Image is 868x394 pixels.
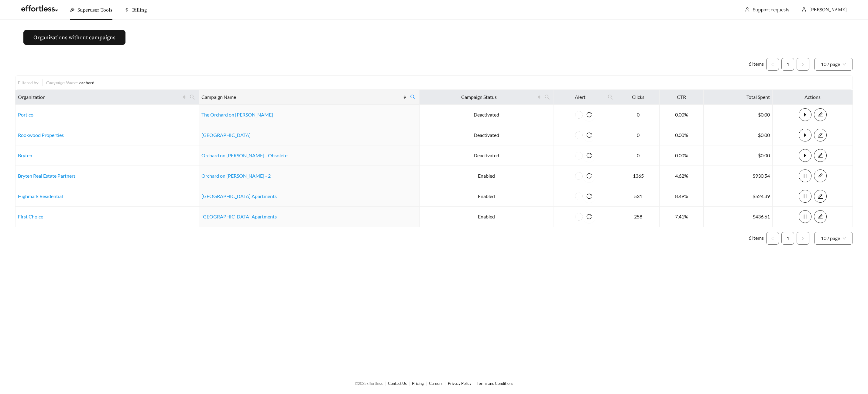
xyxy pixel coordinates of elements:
[583,173,595,179] span: reload
[583,214,595,219] span: reload
[18,112,33,117] a: Portico
[556,93,604,101] span: Alert
[814,58,853,71] div: Page Size
[814,169,827,182] button: edit
[782,232,794,244] a: 1
[583,169,595,182] button: reload
[799,210,811,223] button: pause
[542,92,552,102] span: search
[187,92,197,102] span: search
[799,108,811,121] button: caret-right
[704,105,773,125] td: $0.00
[797,232,809,245] button: right
[132,7,147,13] span: Billing
[583,149,595,162] button: reload
[749,58,764,71] li: 6 items
[799,132,811,138] span: caret-right
[617,90,660,105] th: Clicks
[617,105,660,125] td: 0
[420,186,554,207] td: Enabled
[420,105,554,125] td: Deactivated
[660,186,704,207] td: 8.49%
[583,210,595,223] button: reload
[753,7,789,13] a: Support requests
[18,173,76,179] a: Bryten Real Estate Partners
[773,90,853,105] th: Actions
[814,232,853,245] div: Page Size
[429,381,443,386] a: Careers
[799,169,811,182] button: pause
[617,145,660,166] td: 0
[201,112,273,117] a: The Orchard on [PERSON_NAME]
[448,381,472,386] a: Privacy Policy
[617,186,660,207] td: 531
[814,112,827,117] a: edit
[583,129,595,141] button: reload
[814,112,826,117] span: edit
[617,166,660,186] td: 1365
[799,112,811,117] span: caret-right
[704,166,773,186] td: $930.54
[821,58,846,70] span: 10 / page
[544,94,550,100] span: search
[18,79,42,86] div: Filtered by:
[814,193,827,199] a: edit
[420,145,554,166] td: Deactivated
[766,58,779,71] li: Previous Page
[704,186,773,207] td: $524.39
[583,194,595,199] span: reload
[797,232,809,245] li: Next Page
[799,214,811,219] span: pause
[814,210,827,223] button: edit
[18,93,181,101] span: Organization
[814,108,827,121] button: edit
[79,80,94,85] span: orchard
[18,214,43,219] a: First Choice
[799,153,811,158] span: caret-right
[814,173,827,179] a: edit
[814,132,826,138] span: edit
[190,94,195,100] span: search
[583,112,595,117] span: reload
[766,232,779,245] button: left
[782,58,794,70] a: 1
[583,108,595,121] button: reload
[18,132,64,138] a: Rookwood Properties
[660,90,704,105] th: CTR
[355,381,383,386] span: © 2025 Effortless
[18,152,32,158] a: Bryten
[799,194,811,199] span: pause
[814,149,827,162] button: edit
[801,63,805,66] span: right
[617,125,660,145] td: 0
[704,125,773,145] td: $0.00
[801,237,805,240] span: right
[799,173,811,179] span: pause
[201,214,277,219] a: [GEOGRAPHIC_DATA] Apartments
[771,237,774,240] span: left
[660,166,704,186] td: 4.62%
[799,190,811,203] button: pause
[799,129,811,141] button: caret-right
[408,92,418,102] span: search
[388,381,407,386] a: Contact Us
[704,207,773,227] td: $436.61
[420,125,554,145] td: Deactivated
[797,58,809,71] li: Next Page
[201,173,271,179] a: Orchard on [PERSON_NAME] - 2
[583,190,595,203] button: reload
[23,30,125,45] button: Organizations without campaigns
[201,132,251,138] a: [GEOGRAPHIC_DATA]
[781,58,794,71] li: 1
[766,58,779,71] button: left
[814,190,827,203] button: edit
[704,145,773,166] td: $0.00
[422,93,536,101] span: Campaign Status
[814,129,827,141] button: edit
[583,132,595,138] span: reload
[412,381,424,386] a: Pricing
[766,232,779,245] li: Previous Page
[605,92,616,102] span: search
